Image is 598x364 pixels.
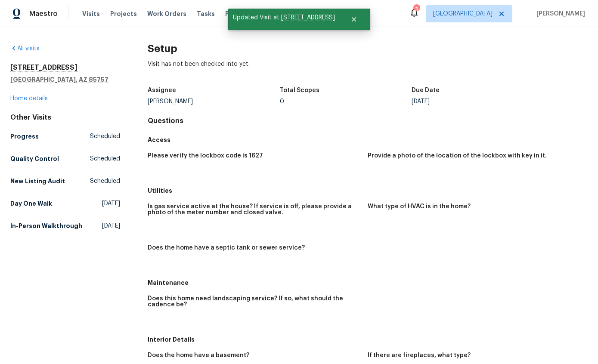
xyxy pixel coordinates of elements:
[148,153,263,159] h5: Please verify the lockbox code is 1627
[10,154,59,163] h5: Quality Control
[29,9,58,18] span: Maestro
[533,9,585,18] span: [PERSON_NAME]
[413,5,419,14] div: 3
[148,352,249,358] h5: Does the home have a basement?
[368,352,471,358] h5: If there are fireplaces, what type?
[10,96,48,102] a: Home details
[90,177,120,185] span: Scheduled
[10,113,120,122] div: Other Visits
[147,9,186,18] span: Work Orders
[148,186,588,195] h5: Utilities
[148,278,588,287] h5: Maintenance
[10,196,120,211] a: Day One Walk[DATE]
[280,99,412,105] div: 0
[10,222,82,230] h5: In-Person Walkthrough
[102,199,120,208] span: [DATE]
[102,222,120,230] span: [DATE]
[10,177,65,185] h5: New Listing Audit
[340,11,368,28] button: Close
[412,99,543,105] div: [DATE]
[228,9,340,27] span: Updated Visit at
[197,11,215,17] span: Tasks
[225,9,259,18] span: Properties
[148,117,588,125] h4: Questions
[10,129,120,144] a: ProgressScheduled
[10,218,120,234] a: In-Person Walkthrough[DATE]
[412,87,440,93] h5: Due Date
[368,204,471,210] h5: What type of HVAC is in the home?
[148,99,279,105] div: [PERSON_NAME]
[148,245,305,251] h5: Does the home have a septic tank or sewer service?
[368,153,547,159] h5: Provide a photo of the location of the lockbox with key in it.
[148,335,588,344] h5: Interior Details
[10,151,120,167] a: Quality ControlScheduled
[10,46,40,52] a: All visits
[110,9,137,18] span: Projects
[148,87,176,93] h5: Assignee
[10,173,120,189] a: New Listing AuditScheduled
[148,296,361,308] h5: Does this home need landscaping service? If so, what should the cadence be?
[148,204,361,216] h5: Is gas service active at the house? If service is off, please provide a photo of the meter number...
[433,9,493,18] span: [GEOGRAPHIC_DATA]
[90,132,120,141] span: Scheduled
[82,9,100,18] span: Visits
[10,199,52,208] h5: Day One Walk
[148,44,588,53] h2: Setup
[10,132,39,141] h5: Progress
[148,136,588,144] h5: Access
[148,60,588,82] div: Visit has not been checked into yet.
[90,154,120,163] span: Scheduled
[280,87,319,93] h5: Total Scopes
